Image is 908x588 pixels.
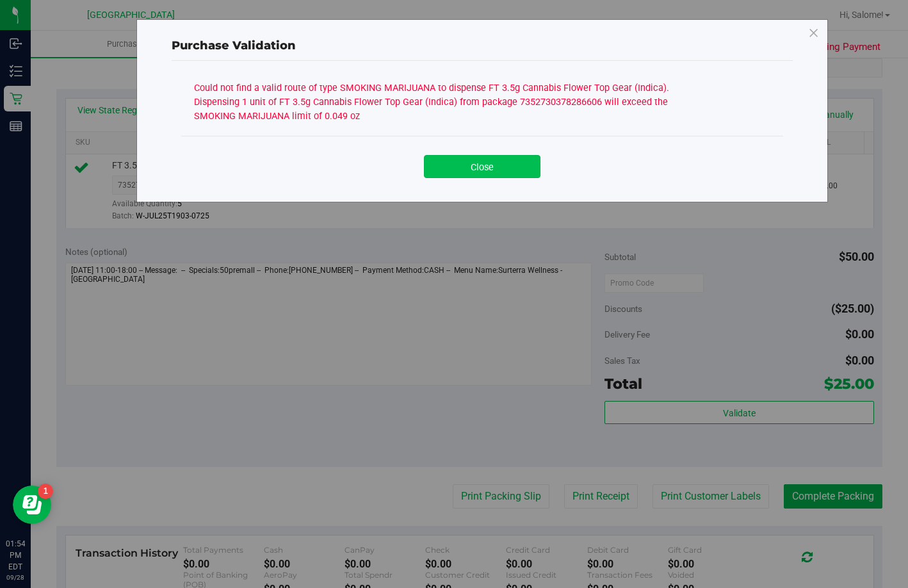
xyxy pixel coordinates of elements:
[194,78,674,123] div: Could not find a valid route of type SMOKING MARIJUANA to dispense FT 3.5g Cannabis Flower Top Ge...
[13,486,51,524] iframe: Resource center
[172,38,296,53] span: Purchase Validation
[424,155,540,178] button: Close
[38,484,53,499] iframe: Resource center unread badge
